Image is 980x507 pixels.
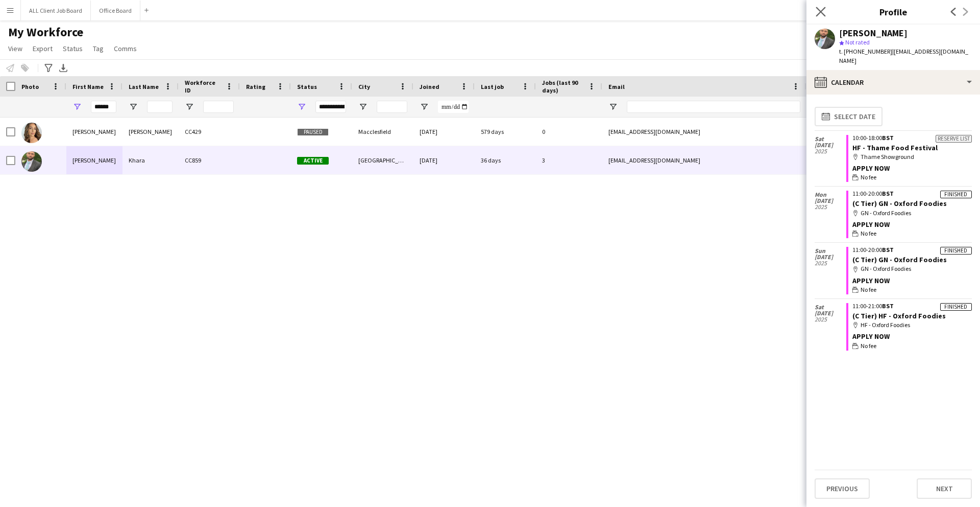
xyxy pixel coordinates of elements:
[179,146,240,174] div: CC859
[203,101,234,113] input: Workforce ID Filter Input
[627,101,800,113] input: Email Filter Input
[882,302,894,310] span: BST
[358,102,367,111] button: Open Filter Menu
[4,42,27,55] a: View
[861,173,876,182] span: No fee
[33,44,53,53] span: Export
[852,320,972,330] div: HF - Oxford Foodies
[63,44,83,53] span: Status
[179,118,240,146] div: CC429
[852,276,972,285] div: APPLY NOW
[352,118,413,146] div: Macclesfield
[297,157,329,165] span: Active
[815,304,846,310] span: Sat
[861,341,876,351] span: No fee
[839,48,968,64] span: | [EMAIL_ADDRESS][DOMAIN_NAME]
[91,1,140,20] button: Office Board
[297,83,317,90] span: Status
[815,248,846,254] span: Sun
[42,62,55,74] app-action-btn: Advanced filters
[420,102,429,111] button: Open Filter Menu
[602,118,806,146] div: [EMAIL_ADDRESS][DOMAIN_NAME]
[352,146,413,174] div: [GEOGRAPHIC_DATA]
[114,44,137,53] span: Comms
[608,83,625,90] span: Email
[852,135,972,141] div: 10:00-18:00
[815,310,846,316] span: [DATE]
[246,83,265,90] span: Rating
[940,247,972,255] div: Finished
[21,123,42,143] img: Antonia Mallia
[377,101,407,113] input: City Filter Input
[185,102,194,111] button: Open Filter Menu
[21,151,42,172] img: Antonio Khara
[438,101,469,113] input: Joined Filter Input
[852,143,938,152] a: HF - Thame Food Festival
[72,102,82,111] button: Open Filter Menu
[882,190,894,197] span: BST
[66,118,122,146] div: [PERSON_NAME]
[852,164,972,173] div: APPLY NOW
[815,192,846,198] span: Mon
[8,25,83,40] span: My Workforce
[185,79,222,94] span: Workforce ID
[852,303,972,309] div: 11:00-21:00
[72,83,104,90] span: First Name
[845,38,870,46] span: Not rated
[815,478,870,499] button: Previous
[882,134,894,142] span: BST
[815,260,846,266] span: 2025
[420,83,439,90] span: Joined
[940,191,972,198] div: Finished
[815,316,846,322] span: 2025
[91,101,116,113] input: First Name Filter Input
[882,246,894,253] span: BST
[297,102,306,111] button: Open Filter Menu
[129,102,138,111] button: Open Filter Menu
[815,254,846,260] span: [DATE]
[917,478,972,499] button: Next
[129,83,159,90] span: Last Name
[536,118,602,146] div: 0
[297,128,329,136] span: Paused
[815,142,846,148] span: [DATE]
[542,79,584,94] span: Jobs (last 90 days)
[815,204,846,210] span: 2025
[839,29,908,38] div: [PERSON_NAME]
[602,146,806,174] div: [EMAIL_ADDRESS][DOMAIN_NAME]
[29,42,57,55] a: Export
[59,42,87,55] a: Status
[815,148,846,154] span: 2025
[413,118,475,146] div: [DATE]
[608,102,618,111] button: Open Filter Menu
[358,83,370,90] span: City
[57,62,69,74] app-action-btn: Export XLSX
[806,5,980,18] h3: Profile
[852,220,972,229] div: APPLY NOW
[21,1,91,20] button: ALL Client Job Board
[852,209,972,218] div: GN - Oxford Foodies
[536,146,602,174] div: 3
[413,146,475,174] div: [DATE]
[852,264,972,273] div: GN - Oxford Foodies
[815,198,846,204] span: [DATE]
[147,101,173,113] input: Last Name Filter Input
[8,44,22,53] span: View
[815,136,846,142] span: Sat
[66,146,122,174] div: [PERSON_NAME]
[852,247,972,253] div: 11:00-20:00
[852,191,972,197] div: 11:00-20:00
[122,118,179,146] div: [PERSON_NAME]
[936,135,972,143] div: Reserve list
[21,83,39,90] span: Photo
[110,42,141,55] a: Comms
[475,146,536,174] div: 36 days
[940,303,972,311] div: Finished
[475,118,536,146] div: 579 days
[861,229,876,238] span: No fee
[481,83,504,90] span: Last job
[93,44,104,53] span: Tag
[852,332,972,341] div: APPLY NOW
[839,48,892,55] span: t. [PHONE_NUMBER]
[815,107,883,126] button: Select date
